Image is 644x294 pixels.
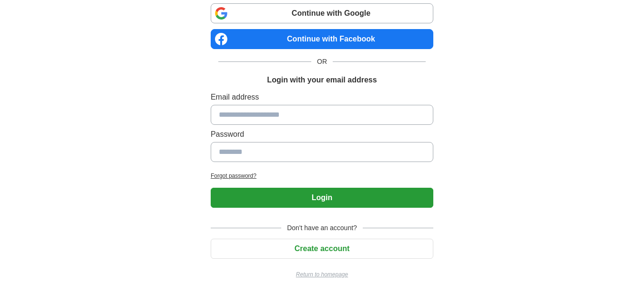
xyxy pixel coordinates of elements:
[211,129,433,140] label: Password
[211,172,433,180] a: Forgot password?
[211,270,433,279] a: Return to homepage
[281,223,363,233] span: Don't have an account?
[311,57,333,67] span: OR
[211,29,433,49] a: Continue with Facebook
[267,74,377,86] h1: Login with your email address
[211,239,433,259] button: Create account
[211,188,433,208] button: Login
[211,244,433,253] a: Create account
[211,3,433,23] a: Continue with Google
[211,91,433,103] label: Email address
